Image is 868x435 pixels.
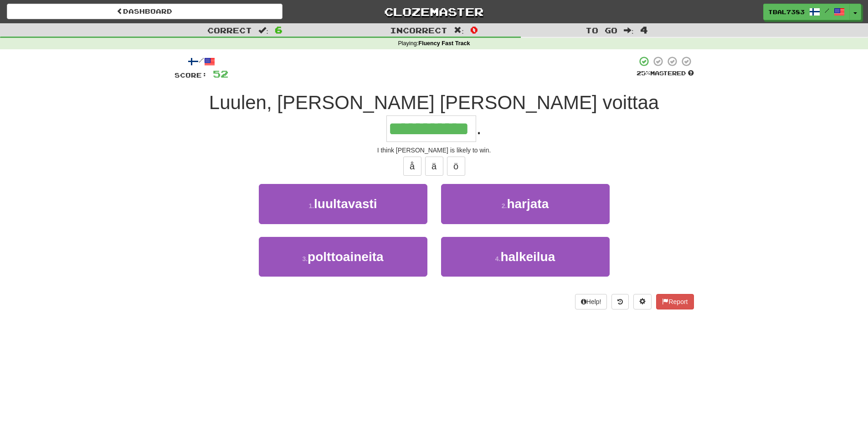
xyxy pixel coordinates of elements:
[611,294,629,309] button: Round history (alt+y)
[637,69,694,78] div: Mastered
[258,26,268,34] span: :
[656,294,693,309] button: Report
[447,157,465,176] button: ö
[175,71,207,79] span: Score:
[441,184,610,224] button: 2.harjata
[825,7,829,14] span: /
[640,24,648,35] span: 4
[308,202,314,210] small: 1 .
[308,250,383,264] span: polttoaineita
[7,4,282,19] a: Dashboard
[763,4,850,20] a: tbal7383 /
[441,237,610,277] button: 4.halkeilua
[502,202,507,210] small: 2 .
[454,26,464,34] span: :
[213,68,228,79] span: 52
[624,26,634,34] span: :
[175,146,694,155] div: I think [PERSON_NAME] is likely to win.
[495,255,501,262] small: 4 .
[418,40,470,47] strong: Fluency Fast Track
[175,56,228,67] div: /
[390,26,447,35] span: Incorrect
[470,24,478,35] span: 0
[768,8,805,16] span: tbal7383
[575,294,607,309] button: Help!
[500,250,555,264] span: halkeilua
[275,24,282,35] span: 6
[259,237,427,277] button: 3.polttoaineita
[507,197,549,211] span: harjata
[586,26,617,35] span: To go
[314,197,377,211] span: luultavasti
[302,255,308,262] small: 3 .
[259,184,427,224] button: 1.luultavasti
[637,69,650,77] span: 25 %
[425,157,443,176] button: ä
[296,4,572,20] a: Clozemaster
[207,26,252,35] span: Correct
[403,157,421,176] button: å
[476,117,482,138] span: .
[209,92,659,113] span: Luulen, [PERSON_NAME] [PERSON_NAME] voittaa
